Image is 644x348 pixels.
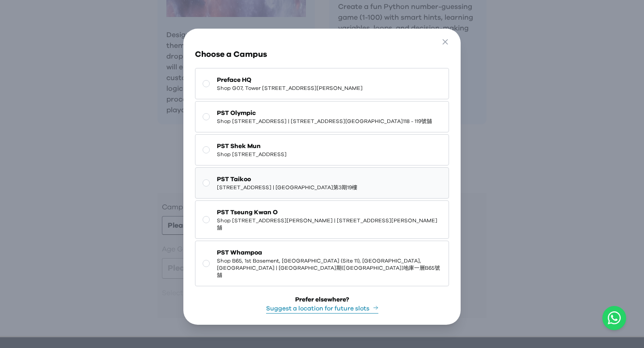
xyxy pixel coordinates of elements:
[195,68,449,99] button: Preface HQShop G07, Tower [STREET_ADDRESS][PERSON_NAME]
[195,167,449,199] button: PST Taikoo[STREET_ADDRESS] | [GEOGRAPHIC_DATA]第3期19樓
[217,76,363,85] span: Preface HQ
[195,241,449,286] button: PST WhampoaShop B65, 1st Basement, [GEOGRAPHIC_DATA] (Site 11), [GEOGRAPHIC_DATA], [GEOGRAPHIC_DA...
[195,200,449,239] button: PST Tseung Kwan OShop [STREET_ADDRESS][PERSON_NAME] | [STREET_ADDRESS][PERSON_NAME]舖
[217,175,357,184] span: PST Taikoo
[217,217,441,231] span: Shop [STREET_ADDRESS][PERSON_NAME] | [STREET_ADDRESS][PERSON_NAME]舖
[195,48,449,61] h3: Choose a Campus
[217,248,441,257] span: PST Whampoa
[195,101,449,132] button: PST OlympicShop [STREET_ADDRESS] | [STREET_ADDRESS][GEOGRAPHIC_DATA]118 - 119號舖
[217,85,363,92] span: Shop G07, Tower [STREET_ADDRESS][PERSON_NAME]
[217,118,432,125] span: Shop [STREET_ADDRESS] | [STREET_ADDRESS][GEOGRAPHIC_DATA]118 - 119號舖
[217,208,441,217] span: PST Tseung Kwan O
[295,295,349,304] div: Prefer elsewhere?
[217,109,432,118] span: PST Olympic
[217,184,357,191] span: [STREET_ADDRESS] | [GEOGRAPHIC_DATA]第3期19樓
[195,134,449,166] button: PST Shek MunShop [STREET_ADDRESS]
[266,304,378,314] button: Suggest a location for future slots
[217,142,287,151] span: PST Shek Mun
[217,151,287,158] span: Shop [STREET_ADDRESS]
[217,257,441,279] span: Shop B65, 1st Basement, [GEOGRAPHIC_DATA] (Site 11), [GEOGRAPHIC_DATA], [GEOGRAPHIC_DATA] | [GEOG...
